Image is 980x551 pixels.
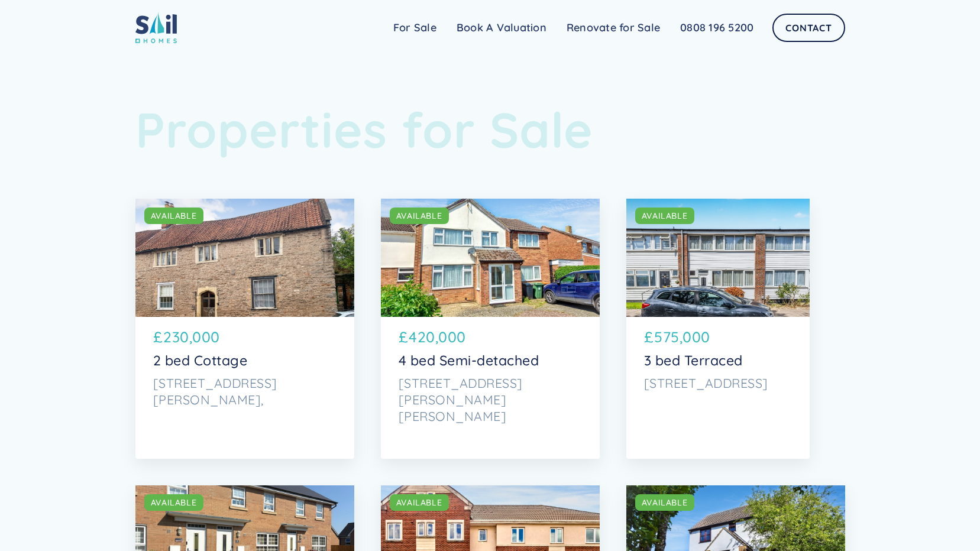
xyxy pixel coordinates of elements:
[626,199,810,459] a: AVAILABLE£575,0003 bed Terraced[STREET_ADDRESS]
[381,199,600,459] a: AVAILABLE£420,0004 bed Semi-detached[STREET_ADDRESS][PERSON_NAME][PERSON_NAME]
[153,375,337,408] p: [STREET_ADDRESS][PERSON_NAME],
[151,497,197,508] div: AVAILABLE
[409,326,466,348] p: 420,000
[654,326,710,348] p: 575,000
[135,199,354,459] a: AVAILABLE£230,0002 bed Cottage[STREET_ADDRESS][PERSON_NAME],
[163,326,220,348] p: 230,000
[399,326,408,348] p: £
[557,16,670,40] a: Renovate for Sale
[644,352,792,369] p: 3 bed Terraced
[447,16,557,40] a: Book A Valuation
[399,375,582,424] p: [STREET_ADDRESS][PERSON_NAME][PERSON_NAME]
[772,14,845,42] a: Contact
[396,497,442,508] div: AVAILABLE
[642,210,688,222] div: AVAILABLE
[383,16,447,40] a: For Sale
[153,326,163,348] p: £
[644,326,654,348] p: £
[670,16,764,40] a: 0808 196 5200
[399,352,582,369] p: 4 bed Semi-detached
[151,210,197,222] div: AVAILABLE
[135,101,845,159] h1: Properties for Sale
[642,497,688,508] div: AVAILABLE
[153,352,337,369] p: 2 bed Cottage
[396,210,442,222] div: AVAILABLE
[644,375,792,391] p: [STREET_ADDRESS]
[135,12,177,43] img: sail home logo colored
